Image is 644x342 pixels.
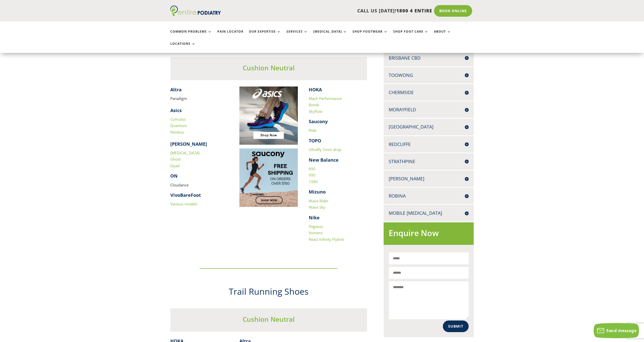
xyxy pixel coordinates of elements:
h4: Morayfield [389,106,469,113]
img: logo (1) [170,6,221,16]
span: 1800 4 ENTIRE [396,8,432,14]
strong: HOKA [309,87,322,93]
a: Quantum [170,123,187,128]
h4: Brisbane CBD [389,55,469,61]
a: Our Expertise [249,30,281,41]
strong: Altra [170,87,182,93]
strong: Asics [170,107,182,113]
strong: TOPO [309,138,321,144]
a: Ride [309,128,316,133]
a: Services [286,30,308,41]
strong: ON [170,173,178,179]
a: Shop Foot Care [393,30,428,41]
h4: [GEOGRAPHIC_DATA] [389,124,469,130]
h4: Redcliffe [389,141,469,147]
a: React Infinity Flyknit [309,237,344,242]
strong: [PERSON_NAME] [170,141,207,147]
a: 990 [309,173,316,178]
button: Submit [443,320,469,332]
a: Dyad [170,163,179,168]
a: Common Problems [170,30,212,41]
h4: Toowong [389,72,469,78]
a: Various models [170,201,197,206]
a: Skyflow [309,109,322,114]
a: Pain Locator [217,30,243,41]
a: Cumulus [170,117,186,122]
a: Book Online [434,5,472,17]
a: 1080 [309,179,318,184]
a: Locations [170,42,196,53]
strong: Nike [309,215,320,221]
img: Image to click to buy ASIC shoes online [239,87,298,145]
strong: New Balance [309,157,339,163]
span: Send message [606,328,636,333]
button: Send message [594,323,639,338]
p: Paradigm [170,95,229,102]
a: [MEDICAL_DATA] [313,30,347,41]
h2: Enquire Now [389,227,469,241]
strong: Mizuno [309,189,326,195]
a: Mach Performance [309,96,342,101]
a: About [434,30,451,41]
a: Entire Podiatry [170,12,221,17]
a: Ghost [170,157,181,162]
a: 890 [309,166,316,171]
h4: Robina [389,193,469,199]
a: Ultrafly 5mm drop [309,147,341,152]
strong: VivoBareFoot [170,192,201,198]
a: Vomero [309,230,323,235]
h4: Strathpine [389,158,469,165]
a: Shop Footwear [352,30,388,41]
h4: Chermside [389,89,469,96]
h4: Mobile [MEDICAL_DATA] [389,210,469,216]
a: Wave Rider [309,198,328,203]
a: Nimbus [170,130,184,135]
a: Pegasus [309,224,323,229]
h2: Trail Running Shoes [170,286,367,300]
p: Cloudance [170,182,229,192]
h3: Cushion Neutral [170,63,367,75]
a: Wave Sky [309,205,325,210]
a: Bondi [309,102,319,107]
p: CALL US [DATE]! [240,8,432,14]
a: [MEDICAL_DATA] [170,150,200,155]
h3: Cushion Neutral [170,315,367,326]
h4: ​ [170,87,229,95]
h4: [PERSON_NAME] [389,176,469,182]
strong: Saucony [309,118,328,124]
